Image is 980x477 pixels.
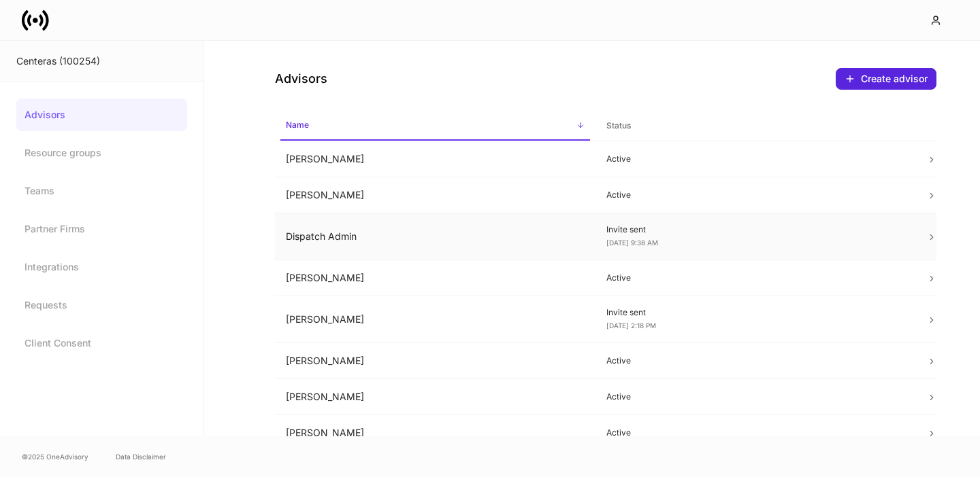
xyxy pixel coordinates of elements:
[606,321,656,330] span: [DATE] 2:18 PM
[606,307,905,318] p: Invite sent
[606,391,905,402] p: Active
[275,415,595,451] td: [PERSON_NAME]
[280,111,590,141] span: Name
[286,118,309,131] h6: Name
[275,379,595,415] td: [PERSON_NAME]
[606,119,631,132] h6: Status
[836,68,936,90] button: Create advisor
[275,71,327,87] h4: Advisors
[601,112,911,140] span: Status
[16,99,187,131] a: Advisors
[116,451,166,462] a: Data Disclaimer
[16,327,187,359] a: Client Consent
[606,238,658,247] span: [DATE] 9:38 AM
[606,355,905,366] p: Active
[275,213,595,260] td: Dispatch Admin
[606,427,905,438] p: Active
[275,343,595,379] td: [PERSON_NAME]
[275,260,595,296] td: [PERSON_NAME]
[16,289,187,321] a: Requests
[606,154,905,164] p: Active
[845,73,928,84] div: Create advisor
[16,175,187,207] a: Teams
[606,272,905,283] p: Active
[275,141,595,177] td: [PERSON_NAME]
[606,190,905,200] p: Active
[275,296,595,343] td: [PERSON_NAME]
[16,213,187,245] a: Partner Firms
[22,451,88,462] span: © 2025 OneAdvisory
[606,224,905,235] p: Invite sent
[16,54,187,68] div: Centeras (100254)
[16,251,187,283] a: Integrations
[275,177,595,213] td: [PERSON_NAME]
[16,137,187,169] a: Resource groups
